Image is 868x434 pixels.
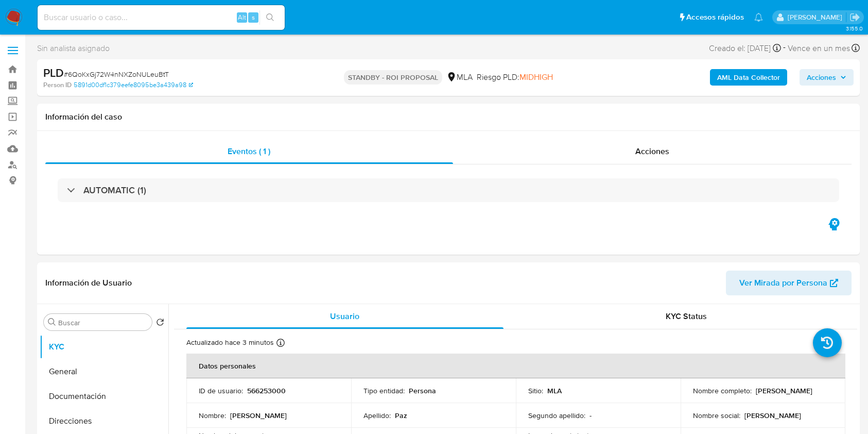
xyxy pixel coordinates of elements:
b: PLD [43,64,64,81]
h1: Información del caso [45,112,852,122]
p: Sitio : [528,386,543,395]
span: Acciones [635,145,669,157]
span: MIDHIGH [519,71,553,83]
span: Riesgo PLD: [477,72,553,83]
p: Nombre : [199,411,226,420]
button: search-icon [259,10,281,25]
button: Buscar [48,318,56,326]
button: Acciones [800,69,854,86]
p: juanbautista.fernandez@mercadolibre.com [788,12,846,22]
input: Buscar usuario o caso... [38,11,285,24]
button: AML Data Collector [710,69,787,86]
p: Tipo entidad : [363,386,405,395]
p: ID de usuario : [199,386,243,395]
a: Notificaciones [754,13,763,22]
p: Segundo apellido : [528,411,585,420]
p: - [589,411,592,420]
span: Alt [238,12,246,22]
p: Paz [395,411,407,420]
p: MLA [547,386,562,395]
button: Ver Mirada por Persona [726,271,852,295]
span: s [252,12,255,22]
p: 566253000 [247,386,286,395]
div: AUTOMATIC (1) [58,178,839,202]
p: [PERSON_NAME] [230,411,287,420]
p: Persona [409,386,436,395]
h3: AUTOMATIC (1) [83,185,146,196]
p: Nombre completo : [693,386,752,395]
button: KYC [40,335,168,359]
p: [PERSON_NAME] [744,411,801,420]
span: - [783,41,786,55]
span: Ver Mirada por Persona [739,271,827,295]
span: Accesos rápidos [686,12,744,23]
span: Vence en un mes [788,43,850,54]
button: Volver al orden por defecto [156,318,164,329]
button: General [40,359,168,384]
p: STANDBY - ROI PROPOSAL [344,70,442,85]
b: AML Data Collector [717,69,780,86]
div: MLA [446,72,473,83]
span: KYC Status [666,310,707,322]
p: [PERSON_NAME] [756,386,812,395]
a: Salir [849,12,860,23]
span: Usuario [330,310,359,322]
p: Apellido : [363,411,391,420]
th: Datos personales [186,354,845,378]
p: Actualizado hace 3 minutos [186,338,274,347]
span: Sin analista asignado [37,43,110,54]
input: Buscar [58,318,148,327]
div: Creado el: [DATE] [709,41,781,55]
h1: Información de Usuario [45,278,132,288]
span: Acciones [807,69,836,86]
span: Eventos ( 1 ) [228,145,270,157]
b: Person ID [43,80,72,90]
button: Direcciones [40,409,168,433]
a: 5891d00df1c379eefe8095be3a439a98 [74,80,193,90]
button: Documentación [40,384,168,409]
p: Nombre social : [693,411,740,420]
span: # 6QoKxGj72W4nNXZoNULeuBtT [64,69,169,79]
